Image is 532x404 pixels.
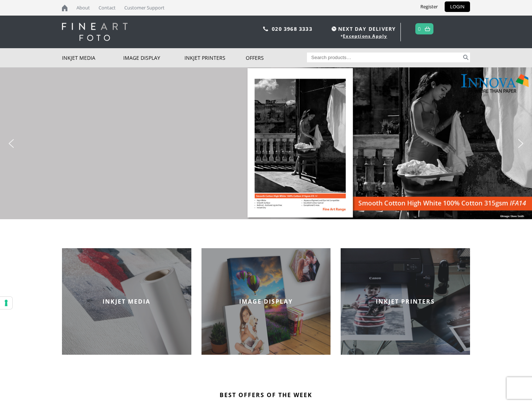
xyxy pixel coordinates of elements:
div: Choose slide to display. [262,223,270,230]
input: Search products… [307,53,462,62]
img: logo-white.svg [62,23,128,41]
a: LOGIN [445,1,470,12]
a: Inkjet Media [62,48,123,67]
h2: Best Offers Of The Week [62,391,470,399]
img: next arrow [515,138,527,149]
a: Register [415,1,443,12]
a: 020 3968 3333 [272,25,312,32]
img: time.svg [332,26,336,31]
b: 15% OFF ALL SIZES THIS WEEK! [77,164,154,171]
a: Inkjet Printers [184,48,246,67]
button: Search [462,53,470,62]
img: phone.svg [263,26,268,31]
a: Exceptions Apply [343,33,387,39]
div: BUY NOW [86,178,111,186]
a: DEAL OF THE WEEK [77,101,166,114]
h2: INKJET MEDIA [62,297,191,305]
h2: IMAGE DISPLAY [201,297,331,305]
p: Print on this 100% cotton, smooth inkjet fine art paper, the bestselling Photo Rag equivalent fro... [77,141,196,171]
span: NEXT DAY DELIVERY [330,25,396,33]
a: Offers [246,48,307,67]
img: basket.svg [425,26,430,31]
a: 0 [418,24,421,34]
img: previous arrow [5,138,17,149]
a: Image Display [123,48,184,67]
a: Smooth Cotton High White 315gsm [77,118,213,137]
a: BUY NOW [79,176,118,188]
div: DEAL OF THE WEEKSmooth Cotton High White 315gsmPrint on this 100% cotton, smooth inkjet fine art ... [66,97,216,197]
h2: INKJET PRINTERS [341,297,470,305]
